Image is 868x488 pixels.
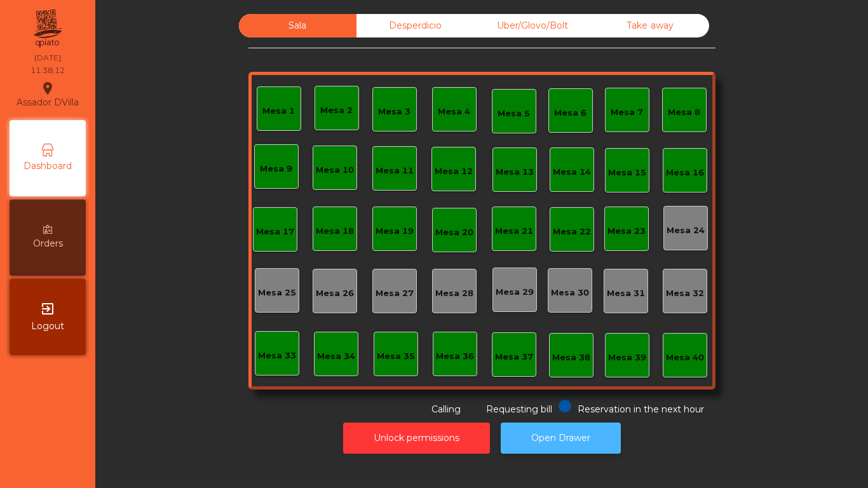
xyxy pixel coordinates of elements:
[258,287,296,299] div: Mesa 25
[431,403,461,415] span: Calling
[592,14,709,37] div: Take away
[666,287,704,300] div: Mesa 32
[474,14,592,37] div: Uber/Glovo/Bolt
[498,107,530,120] div: Mesa 5
[608,166,646,179] div: Mesa 15
[32,6,63,51] img: qpiato
[496,286,534,299] div: Mesa 29
[31,65,65,76] div: 11:38:12
[320,104,353,117] div: Mesa 2
[24,159,72,173] span: Dashboard
[33,237,63,250] span: Orders
[316,164,354,177] div: Mesa 10
[256,226,294,238] div: Mesa 17
[40,301,55,316] i: exit_to_app
[258,349,296,362] div: Mesa 33
[436,350,474,363] div: Mesa 36
[376,165,414,177] div: Mesa 11
[551,287,589,299] div: Mesa 30
[356,14,474,37] div: Desperdicio
[17,79,79,111] div: Assador DVilla
[553,226,591,238] div: Mesa 22
[667,224,705,237] div: Mesa 24
[34,52,61,64] div: [DATE]
[435,287,473,300] div: Mesa 28
[435,165,473,178] div: Mesa 12
[496,166,534,179] div: Mesa 13
[553,166,591,179] div: Mesa 14
[495,351,533,363] div: Mesa 37
[578,403,704,415] span: Reservation in the next hour
[260,163,292,175] div: Mesa 9
[666,351,704,364] div: Mesa 40
[611,106,643,119] div: Mesa 7
[262,105,295,118] div: Mesa 1
[376,225,414,238] div: Mesa 19
[552,351,590,364] div: Mesa 38
[31,320,64,333] span: Logout
[608,351,646,364] div: Mesa 39
[607,225,646,238] div: Mesa 23
[666,166,704,179] div: Mesa 16
[377,350,415,363] div: Mesa 35
[554,107,587,119] div: Mesa 6
[378,105,410,118] div: Mesa 3
[316,225,354,238] div: Mesa 18
[607,287,645,300] div: Mesa 31
[438,105,470,118] div: Mesa 4
[40,81,55,96] i: location_on
[316,287,354,300] div: Mesa 26
[501,423,621,454] button: Open Drawer
[486,403,552,415] span: Requesting bill
[435,226,473,239] div: Mesa 20
[343,423,490,454] button: Unlock permissions
[239,14,356,37] div: Sala
[495,225,533,238] div: Mesa 21
[376,287,414,300] div: Mesa 27
[317,350,355,363] div: Mesa 34
[668,106,700,119] div: Mesa 8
